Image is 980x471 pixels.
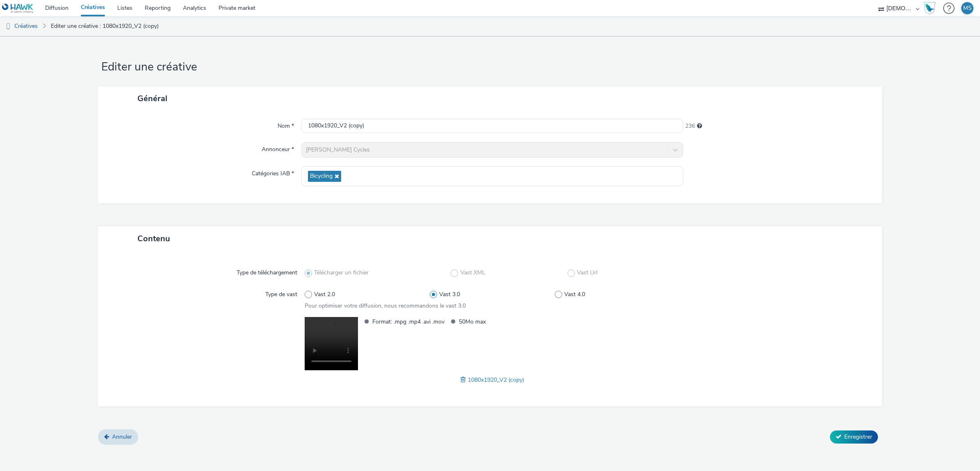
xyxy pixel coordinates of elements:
[4,23,12,31] img: dooh
[47,16,163,36] a: Editer une créative : 1080x1920_V2 (copy)
[685,122,695,130] span: 236
[923,2,939,15] a: Hawk Academy
[459,317,531,326] span: 50Mo max
[310,173,333,180] span: Bicycling
[112,433,132,441] span: Annuler
[98,59,882,75] h1: Editer une créative
[314,269,369,277] span: Télécharger un fichier
[137,233,170,244] span: Contenu
[301,119,683,133] input: Nom
[98,429,138,445] a: Annuler
[2,3,34,14] img: undefined Logo
[460,269,485,277] span: Vast XML
[963,2,972,14] div: MS
[577,269,597,277] span: Vast Url
[844,433,872,441] span: Enregistrer
[468,376,524,384] span: 1080x1920_V2 (copy)
[258,142,297,154] label: Annonceur *
[274,119,297,130] label: Nom *
[372,317,444,326] span: Format: .mpg .mp4 .avi .mov
[439,290,460,299] span: Vast 3.0
[697,122,702,130] div: 255 caractères maximum
[564,290,585,299] span: Vast 4.0
[314,290,335,299] span: Vast 2.0
[262,287,301,299] label: Type de vast
[248,166,297,178] label: Catégories IAB *
[923,2,936,15] img: Hawk Academy
[305,302,466,310] span: Pour optimiser votre diffusion, nous recommandons le vast 3.0
[137,93,167,104] span: Général
[830,430,878,444] button: Enregistrer
[233,265,301,277] label: Type de téléchargement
